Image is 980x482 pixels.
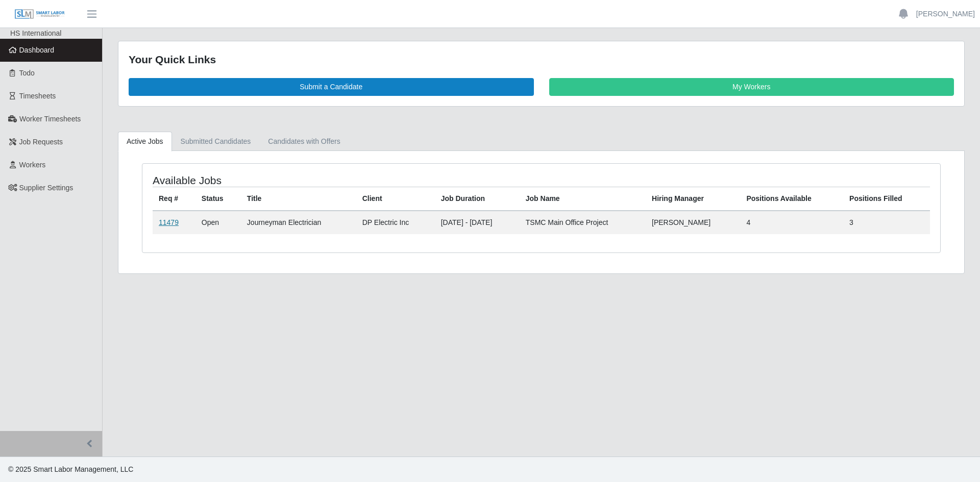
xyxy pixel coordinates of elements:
[10,29,61,37] span: HS International
[740,187,843,211] th: Positions Available
[843,211,930,234] td: 3
[153,174,468,187] h4: Available Jobs
[241,187,356,211] th: Title
[646,187,740,211] th: Hiring Manager
[740,211,843,234] td: 4
[172,132,260,151] a: Submitted Candidates
[195,211,241,234] td: Open
[195,187,241,211] th: Status
[19,46,55,54] span: Dashboard
[646,211,740,234] td: [PERSON_NAME]
[843,187,930,211] th: Positions Filled
[159,218,179,226] a: 11479
[19,184,73,192] span: Supplier Settings
[19,115,81,123] span: Worker Timesheets
[8,465,133,473] span: © 2025 Smart Labor Management, LLC
[19,161,46,169] span: Workers
[520,211,646,234] td: TSMC Main Office Project
[435,211,520,234] td: [DATE] - [DATE]
[241,211,356,234] td: Journeyman Electrician
[129,78,534,96] a: Submit a Candidate
[356,211,435,234] td: DP Electric Inc
[259,132,349,151] a: Candidates with Offers
[19,138,63,146] span: Job Requests
[129,52,954,68] div: Your Quick Links
[549,78,954,96] a: My Workers
[19,92,56,100] span: Timesheets
[118,132,172,151] a: Active Jobs
[19,69,35,77] span: Todo
[153,187,195,211] th: Req #
[14,9,65,20] img: SLM Logo
[520,187,646,211] th: Job Name
[356,187,435,211] th: Client
[916,9,975,19] a: [PERSON_NAME]
[435,187,520,211] th: Job Duration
